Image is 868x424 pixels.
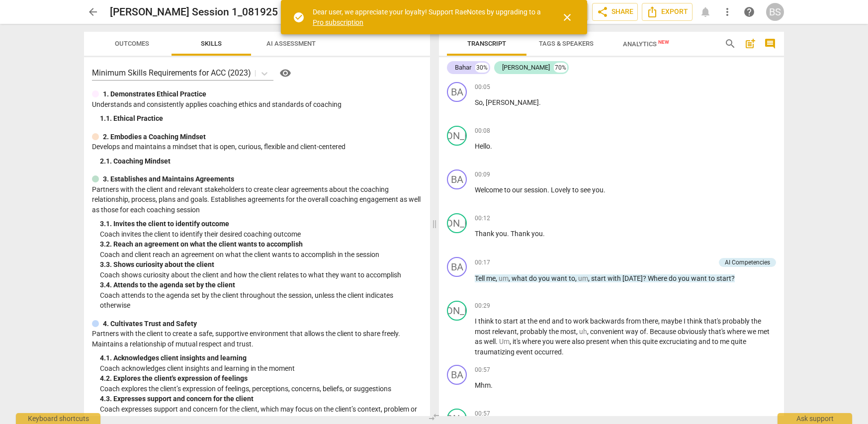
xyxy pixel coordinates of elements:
[684,317,687,325] span: I
[100,259,422,270] div: 3. 3. Shows curiosity about the client
[712,338,720,345] span: to
[708,328,727,336] span: that's
[100,290,422,311] p: Coach attends to the agenda set by the client throughout the session, unless the client indicates...
[495,317,503,325] span: to
[510,338,513,345] span: ,
[575,274,578,282] span: ,
[447,82,467,102] div: Change speaker
[538,274,551,282] span: you
[678,274,691,282] span: you
[727,328,747,336] span: where
[100,113,422,124] div: 1. 1. Ethical Practice
[744,38,756,50] span: post_add
[475,98,483,106] span: So
[478,317,495,325] span: think
[447,126,467,146] div: Change speaker
[475,170,490,179] span: 00:09
[661,317,684,325] span: maybe
[643,274,648,282] span: ?
[576,328,579,336] span: ,
[496,338,499,345] span: .
[625,328,640,336] span: way
[447,301,467,321] div: Change speaker
[100,239,422,250] div: 3. 2. Reach an agreement on what the client wants to accomplish
[447,365,467,385] div: Change speaker
[475,274,486,282] span: Tell
[572,186,580,194] span: to
[704,317,722,325] span: that's
[561,11,573,23] span: close
[293,11,305,23] span: check_circle
[669,274,678,282] span: do
[475,410,490,418] span: 00:57
[731,338,746,345] span: quite
[646,328,650,336] span: .
[513,338,522,345] span: it's
[277,65,293,81] button: Help
[475,338,484,345] span: as
[554,63,567,73] div: 70%
[100,270,422,280] p: Coach shows curiosity about the client and how the client relates to what they want to accomplish
[279,67,291,79] span: visibility
[527,317,539,325] span: the
[743,6,755,18] span: help
[555,338,572,345] span: were
[642,317,658,325] span: there
[447,170,467,189] div: Change speaker
[509,274,512,282] span: ,
[591,274,608,282] span: start
[646,6,688,18] span: Export
[475,83,490,91] span: 00:05
[490,142,492,150] span: .
[92,99,422,110] p: Understands and consistently applies coaching ethics and standards of coaching
[100,363,422,374] p: Coach acknowledges client insights and learning in the moment
[201,40,222,47] span: Skills
[580,186,592,194] span: see
[491,381,493,389] span: .
[691,274,708,282] span: want
[551,186,572,194] span: Lovely
[475,317,478,325] span: I
[313,18,363,26] a: Pro subscription
[543,230,545,238] span: .
[103,319,197,329] p: 4. Cultivates Trust and Safety
[467,40,506,47] span: Transcript
[92,67,251,79] p: Minimum Skills Requirements for ACC (2023)
[100,373,422,384] div: 4. 2. Explores the client's expression of feelings
[100,250,422,260] p: Coach and client reach an agreement on what the client wants to accomplish in the session
[716,274,731,282] span: start
[758,328,770,336] span: met
[475,348,516,356] span: traumatizing
[484,338,496,345] span: well
[555,5,579,29] button: Close
[725,258,770,267] div: AI Competencies
[731,274,735,282] span: ?
[100,156,422,167] div: 2. 1. Coaching Mindset
[549,328,560,336] span: the
[642,3,693,21] button: Export
[110,6,278,18] h2: [PERSON_NAME] Session 1_081925
[496,230,507,238] span: you
[608,274,622,282] span: with
[572,338,586,345] span: also
[511,230,531,238] span: Thank
[590,328,625,336] span: convenient
[266,40,316,47] span: AI Assessment
[475,127,490,135] span: 00:08
[92,184,422,215] p: Partners with the client and relevant stakeholders to create clear agreements about the coaching ...
[721,6,733,18] span: more_vert
[597,6,633,18] span: Share
[496,274,499,282] span: ,
[100,219,422,229] div: 3. 1. Invites the client to identify outcome
[502,63,550,73] div: [PERSON_NAME]
[747,328,758,336] span: we
[539,98,541,106] span: .
[658,39,669,45] span: New
[678,328,708,336] span: obviously
[547,186,551,194] span: .
[273,65,293,81] a: Help
[740,3,758,21] a: Help
[604,186,606,194] span: .
[503,317,520,325] span: start
[115,40,149,47] span: Outcomes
